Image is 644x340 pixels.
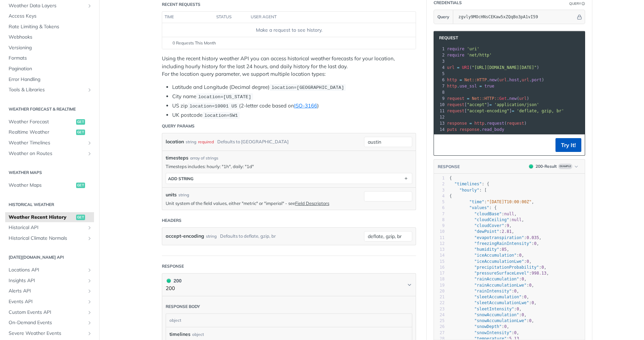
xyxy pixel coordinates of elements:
[9,13,92,20] span: Access Keys
[436,35,458,41] span: Request
[449,265,547,270] span: : ,
[166,191,177,198] label: units
[512,109,514,113] span: =
[162,123,195,129] div: Query Params
[449,253,524,258] span: : ,
[434,114,446,120] div: 12
[499,96,507,101] span: Get
[76,183,85,188] span: get
[474,283,527,288] span: "rainAccumulationLwe"
[519,96,527,101] span: url
[9,55,92,62] span: Formats
[459,84,477,89] span: use_ssl
[514,289,517,293] span: 0
[582,2,585,6] i: Information
[198,137,214,147] div: required
[5,297,94,307] a: Events APIShow subpages for Events API
[479,127,482,132] span: .
[504,324,507,329] span: 0
[449,188,487,193] span: : [
[220,231,276,241] div: Defaults to deflate, gzip, br
[524,295,527,299] span: 0
[434,126,446,133] div: 14
[248,12,402,23] th: user agent
[532,78,542,82] span: port
[514,330,517,335] span: 0
[527,235,539,240] span: 0.035
[529,78,532,82] span: .
[449,295,529,299] span: : ,
[529,318,531,323] span: 0
[5,106,94,112] h2: Weather Forecast & realtime
[472,65,537,70] span: "[URL][DOMAIN_NAME][DATE]"
[459,78,462,82] span: =
[204,113,238,118] span: location=SW1
[217,137,289,147] div: Defaults to [GEOGRAPHIC_DATA]
[534,241,537,246] span: 0
[169,331,190,338] span: timelines
[162,1,200,8] div: Recent Requests
[172,83,416,91] li: Latitude and Longitude (Decimal degree)
[172,111,416,119] li: UK postcode
[434,265,445,270] div: 16
[449,235,541,240] span: : ,
[509,78,519,82] span: host
[474,330,511,335] span: "snowIntensity"
[449,247,509,252] span: : ,
[434,58,446,64] div: 3
[474,217,509,222] span: "cloudCeiling"
[474,312,519,317] span: "snowAccumulation"
[434,187,445,193] div: 3
[434,199,445,205] div: 5
[206,231,217,241] div: string
[9,150,85,157] span: Weather on Routes
[489,102,492,107] span: =
[467,47,479,51] span: 'uri'
[527,259,529,264] span: 0
[449,194,452,198] span: {
[166,200,361,206] p: Unit system of the field values, either "metric" or "imperial" - see
[166,137,184,147] label: location
[5,307,94,318] a: Custom Events APIShow subpages for Custom Events API
[9,86,85,93] span: Tools & Libraries
[434,64,446,71] div: 4
[522,78,529,82] span: url
[449,241,539,246] span: : ,
[454,182,481,186] span: "timelines"
[434,312,445,318] div: 24
[5,265,94,275] a: Locations APIShow subpages for Locations API
[474,247,499,252] span: "humidity"
[9,319,85,326] span: On-Demand Events
[447,127,457,132] span: puts
[449,212,517,216] span: : ,
[434,235,445,241] div: 11
[447,53,465,58] span: require
[5,318,94,328] a: On-Demand EventsShow subpages for On-Demand Events
[294,102,317,109] a: ISO-3166
[434,270,445,276] div: 17
[536,163,557,169] div: 200 - Result
[434,102,446,108] div: 10
[9,330,85,337] span: Severe Weather Events
[558,164,572,169] span: Example
[9,129,74,136] span: Realtime Weather
[434,330,445,336] div: 27
[434,229,445,235] div: 10
[449,307,522,311] span: : ,
[449,283,534,288] span: : ,
[434,211,445,217] div: 7
[457,84,459,89] span: .
[434,89,446,95] div: 8
[522,312,524,317] span: 0
[162,217,181,224] div: Headers
[449,330,519,335] span: : ,
[87,87,92,93] button: Show subpages for Tools & Libraries
[87,299,92,305] button: Show subpages for Events API
[447,109,465,113] span: request
[569,1,581,6] div: Query
[474,277,519,281] span: "rainAccumulation"
[487,78,489,82] span: .
[5,85,94,95] a: Tools & LibrariesShow subpages for Tools & Libraries
[434,71,446,77] div: 5
[447,109,564,113] span: [ ]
